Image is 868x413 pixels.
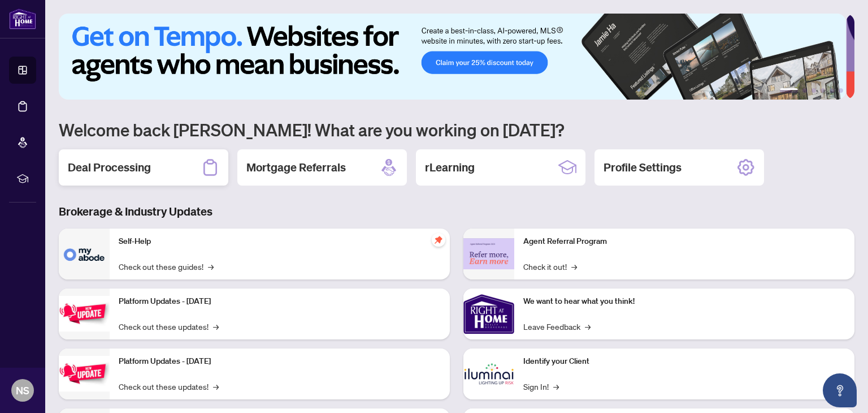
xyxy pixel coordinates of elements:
span: → [208,260,214,273]
h2: Mortgage Referrals [246,160,346,175]
span: → [213,380,219,393]
img: Identify your Client [463,349,514,399]
button: 5 [830,88,834,93]
h2: Profile Settings [604,160,682,175]
a: Sign In!→ [523,380,559,393]
button: 3 [811,88,816,93]
button: 2 [802,88,807,93]
img: Slide 0 [59,14,846,100]
button: Open asap [823,373,857,407]
span: → [553,380,559,393]
img: Self-Help [59,229,110,279]
span: → [213,320,219,333]
p: Self-Help [119,235,441,248]
img: Platform Updates - July 21, 2025 [59,296,110,332]
button: 6 [839,88,843,93]
p: Platform Updates - [DATE] [119,355,441,368]
a: Leave Feedback→ [523,320,591,333]
span: pushpin [432,233,445,247]
span: NS [16,382,29,398]
button: 4 [821,88,825,93]
a: Check out these guides!→ [119,260,214,273]
p: Platform Updates - [DATE] [119,295,441,308]
h3: Brokerage & Industry Updates [59,204,854,220]
span: → [585,320,591,333]
a: Check out these updates!→ [119,320,219,333]
a: Check out these updates!→ [119,380,219,393]
h1: Welcome back [PERSON_NAME]! What are you working on [DATE]? [59,119,854,140]
h2: rLearning [425,160,475,175]
p: Agent Referral Program [523,235,845,248]
span: → [571,260,577,273]
h2: Deal Processing [68,160,151,175]
img: logo [9,8,36,29]
img: We want to hear what you think! [463,289,514,339]
a: Check it out!→ [523,260,577,273]
p: Identify your Client [523,355,845,368]
img: Platform Updates - July 8, 2025 [59,356,110,392]
p: We want to hear what you think! [523,295,845,308]
button: 1 [780,88,798,93]
img: Agent Referral Program [463,238,514,269]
